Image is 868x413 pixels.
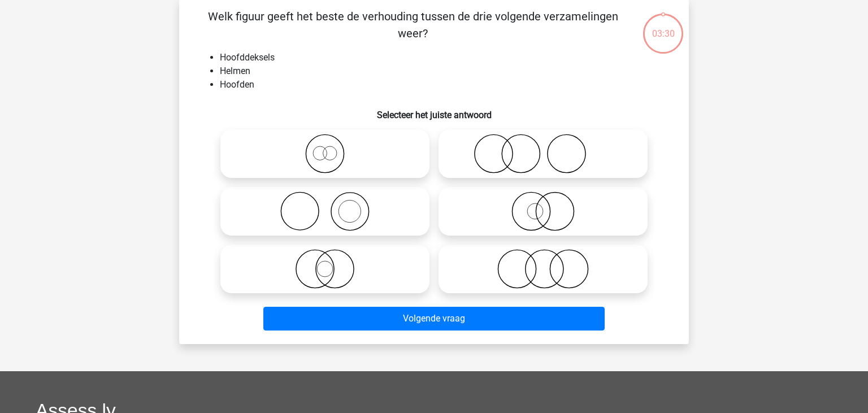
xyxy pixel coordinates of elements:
p: Welk figuur geeft het beste de verhouding tussen de drie volgende verzamelingen weer? [197,8,628,42]
h6: Selecteer het juiste antwoord [197,101,671,120]
li: Helmen [220,64,671,78]
button: Volgende vraag [263,307,605,331]
li: Hoofden [220,78,671,92]
li: Hoofddeksels [220,51,671,64]
div: 03:30 [642,12,684,41]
